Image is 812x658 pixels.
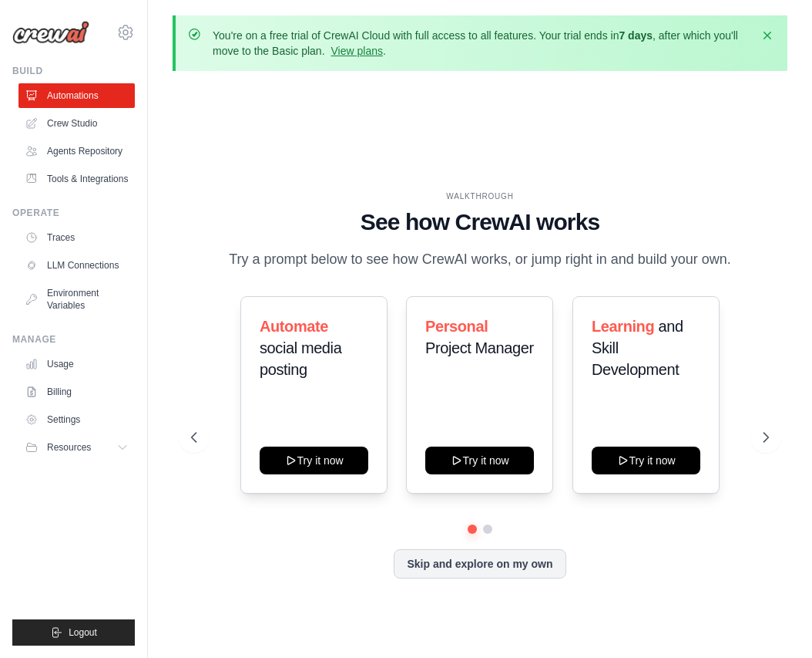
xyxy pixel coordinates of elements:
[18,435,135,460] button: Resources
[12,619,135,646] button: Logout
[260,339,341,378] span: social media posting
[18,83,135,108] a: Automations
[12,65,135,77] div: Build
[12,21,89,44] img: Logo
[47,441,91,454] span: Resources
[592,318,683,378] span: and Skill Development
[191,191,769,202] div: WALKTHROUGH
[592,318,654,335] span: Learning
[425,339,534,356] span: Project Manager
[69,626,97,639] span: Logout
[18,281,135,318] a: Environment Variables
[331,45,383,57] a: View plans
[18,380,135,404] a: Billing
[12,207,135,219] div: Operate
[18,352,135,376] a: Usage
[425,318,488,335] span: Personal
[592,447,700,474] button: Try it now
[425,447,534,474] button: Try it now
[18,111,135,136] a: Crew Studio
[394,549,565,579] button: Skip and explore on my own
[18,407,135,432] a: Settings
[260,318,328,335] span: Automate
[213,28,750,59] p: You're on a free trial of CrewAI Cloud with full access to all features. Your trial ends in , aft...
[18,253,135,278] a: LLM Connections
[18,225,135,250] a: Traces
[260,447,368,474] button: Try it now
[619,29,653,42] strong: 7 days
[18,139,135,164] a: Agents Repository
[18,167,135,191] a: Tools & Integrations
[191,208,769,236] h1: See how CrewAI works
[221,248,739,271] p: Try a prompt below to see how CrewAI works, or jump right in and build your own.
[12,333,135,346] div: Manage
